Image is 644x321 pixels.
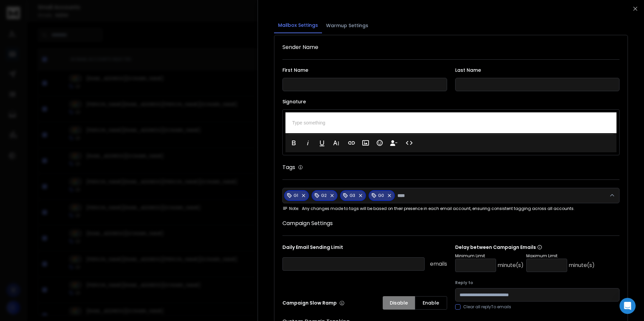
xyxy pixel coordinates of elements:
button: Emoticons [373,136,386,150]
button: Bold (Ctrl+B) [287,136,300,150]
label: Reply to [455,280,620,285]
p: emails [430,260,447,268]
div: Any changes made to tags will be based on their presence in each email account, ensuring consiste... [282,206,620,211]
p: Campaign Slow Ramp [282,300,344,306]
p: minute(s) [497,261,524,269]
p: Minimum Limit [455,253,524,259]
p: Daily Email Sending Limit [282,244,447,253]
h1: Campaign Settings [282,219,620,227]
span: Note: [282,206,299,211]
label: First Name [282,68,447,72]
label: Clear all replyTo emails [463,304,511,310]
button: Mailbox Settings [274,18,322,33]
label: Signature [282,99,620,104]
button: Insert Image (Ctrl+P) [359,136,372,150]
p: G0 [378,193,384,198]
div: Open Intercom Messenger [620,298,636,314]
button: Enable [415,296,447,310]
button: More Text [330,136,342,150]
p: G3 [350,193,355,198]
label: Last Name [455,68,620,72]
button: Disable [383,296,415,310]
button: Warmup Settings [322,18,372,33]
h1: Tags [282,163,295,171]
button: Underline (Ctrl+U) [316,136,328,150]
button: Code View [403,136,416,150]
button: Insert Unsubscribe Link [387,136,400,150]
button: Insert Link (Ctrl+K) [345,136,358,150]
p: Maximum Limit [526,253,595,259]
p: Delay between Campaign Emails [455,244,595,251]
p: G1 [293,193,298,198]
button: Italic (Ctrl+I) [302,136,314,150]
p: G2 [321,193,327,198]
p: minute(s) [569,261,595,269]
h1: Sender Name [282,43,620,51]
